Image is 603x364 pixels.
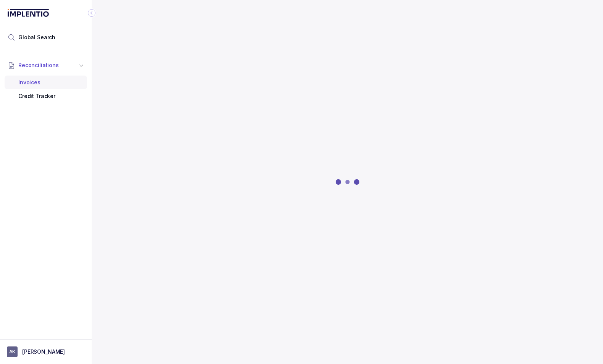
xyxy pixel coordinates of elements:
div: Invoices [11,76,81,89]
span: Global Search [18,34,55,41]
span: Reconciliations [18,61,59,69]
button: User initials[PERSON_NAME] [7,346,85,357]
div: Collapse Icon [87,8,96,18]
button: Reconciliations [5,57,87,74]
div: Reconciliations [5,74,87,105]
p: [PERSON_NAME] [22,348,65,356]
span: User initials [7,346,18,357]
div: Credit Tracker [11,89,81,103]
